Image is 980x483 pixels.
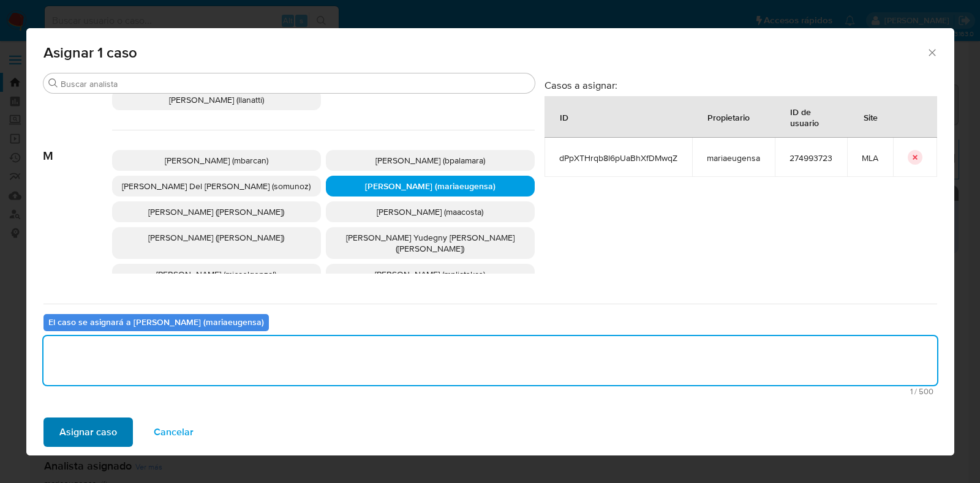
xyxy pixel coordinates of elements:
[112,89,321,110] div: [PERSON_NAME] (llanatti)
[849,102,892,132] div: Site
[908,150,922,165] button: icon-button
[326,227,535,259] div: [PERSON_NAME] Yudegny [PERSON_NAME] ([PERSON_NAME])
[154,419,194,446] span: Cancelar
[47,388,933,395] span: Máximo 500 caracteres
[707,152,760,163] span: mariaeugensa
[148,206,284,218] span: [PERSON_NAME] ([PERSON_NAME])
[326,176,535,197] div: [PERSON_NAME] (mariaeugensa)
[148,231,284,244] span: [PERSON_NAME] ([PERSON_NAME])
[375,268,485,280] span: [PERSON_NAME] (mpliatskas)
[43,130,112,163] span: M
[112,227,321,259] div: [PERSON_NAME] ([PERSON_NAME])
[775,97,846,137] div: ID de usuario
[48,78,58,88] button: Buscar
[693,102,764,132] div: Propietario
[365,180,496,192] span: [PERSON_NAME] (mariaeugensa)
[112,176,321,197] div: [PERSON_NAME] Del [PERSON_NAME] (somunoz)
[48,316,264,328] b: El caso se asignará a [PERSON_NAME] (mariaeugensa)
[559,152,677,163] span: dPpXTHrqb8l6pUaBhXfDMwqZ
[346,231,514,255] span: [PERSON_NAME] Yudegny [PERSON_NAME] ([PERSON_NAME])
[138,417,209,447] button: Cancelar
[169,94,264,106] span: [PERSON_NAME] (llanatti)
[165,154,268,167] span: [PERSON_NAME] (mbarcan)
[377,206,483,218] span: [PERSON_NAME] (maacosta)
[862,152,878,163] span: MLA
[26,28,954,455] div: assign-modal
[156,268,276,280] span: [PERSON_NAME] (micaelgonzal)
[926,47,937,58] button: Cerrar ventana
[326,201,535,222] div: [PERSON_NAME] (maacosta)
[790,152,832,163] span: 274993723
[112,264,321,285] div: [PERSON_NAME] (micaelgonzal)
[122,180,311,192] span: [PERSON_NAME] Del [PERSON_NAME] (somunoz)
[61,78,530,89] input: Buscar analista
[43,45,927,60] span: Asignar 1 caso
[43,417,133,447] button: Asignar caso
[59,419,117,446] span: Asignar caso
[326,264,535,285] div: [PERSON_NAME] (mpliatskas)
[545,102,583,132] div: ID
[375,154,485,167] span: [PERSON_NAME] (bpalamara)
[112,201,321,222] div: [PERSON_NAME] ([PERSON_NAME])
[326,150,535,171] div: [PERSON_NAME] (bpalamara)
[545,79,937,91] h3: Casos a asignar:
[112,150,321,171] div: [PERSON_NAME] (mbarcan)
